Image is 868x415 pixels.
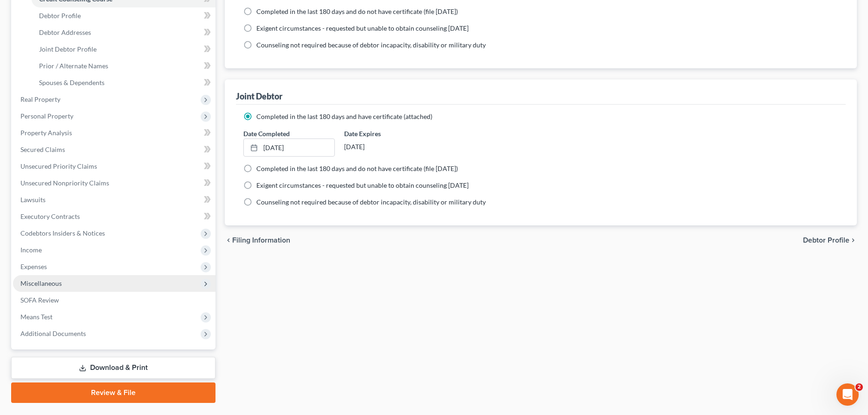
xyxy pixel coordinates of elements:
[32,7,215,24] a: Debtor Profile
[225,237,290,244] button: chevron_left Filing Information
[244,139,334,157] a: [DATE]
[232,237,290,244] span: Filing Information
[803,237,857,244] button: Debtor Profile chevron_right
[20,212,80,220] span: Executory Contracts
[32,74,215,91] a: Spouses & Dependents
[13,175,215,191] a: Unsecured Nonpriority Claims
[256,24,469,32] span: Exigent circumstances - requested but unable to obtain counseling [DATE]
[13,208,215,225] a: Executory Contracts
[20,246,42,254] span: Income
[256,41,486,49] span: Counseling not required because of debtor incapacity, disability or military duty
[20,313,52,321] span: Means Test
[256,112,432,120] span: Completed in the last 180 days and have certificate (attached)
[39,45,97,53] span: Joint Debtor Profile
[20,145,65,153] span: Secured Claims
[344,138,436,155] div: [DATE]
[13,141,215,158] a: Secured Claims
[20,95,60,103] span: Real Property
[256,7,458,15] span: Completed in the last 180 days and do not have certificate (file [DATE])
[20,329,86,337] span: Additional Documents
[855,383,863,391] span: 2
[256,181,469,189] span: Exigent circumstances - requested but unable to obtain counseling [DATE]
[20,112,73,120] span: Personal Property
[344,129,436,138] label: Date Expires
[13,292,215,309] a: SOFA Review
[836,383,859,406] iframe: Intercom live chat
[11,357,215,379] a: Download & Print
[13,191,215,208] a: Lawsuits
[20,179,109,187] span: Unsecured Nonpriority Claims
[13,158,215,175] a: Unsecured Priority Claims
[243,129,290,138] label: Date Completed
[20,263,47,270] span: Expenses
[13,125,215,141] a: Property Analysis
[803,237,849,244] span: Debtor Profile
[256,198,486,206] span: Counseling not required because of debtor incapacity, disability or military duty
[20,196,46,204] span: Lawsuits
[20,229,105,237] span: Codebtors Insiders & Notices
[39,79,104,86] span: Spouses & Dependents
[20,129,72,137] span: Property Analysis
[849,237,857,244] i: chevron_right
[20,279,62,287] span: Miscellaneous
[20,296,59,304] span: SOFA Review
[32,24,215,41] a: Debtor Addresses
[32,41,215,58] a: Joint Debtor Profile
[39,28,91,36] span: Debtor Addresses
[39,62,108,70] span: Prior / Alternate Names
[39,12,81,20] span: Debtor Profile
[32,58,215,74] a: Prior / Alternate Names
[20,162,97,170] span: Unsecured Priority Claims
[236,91,282,102] div: Joint Debtor
[256,165,458,172] span: Completed in the last 180 days and do not have certificate (file [DATE])
[225,237,232,244] i: chevron_left
[11,382,215,403] a: Review & File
